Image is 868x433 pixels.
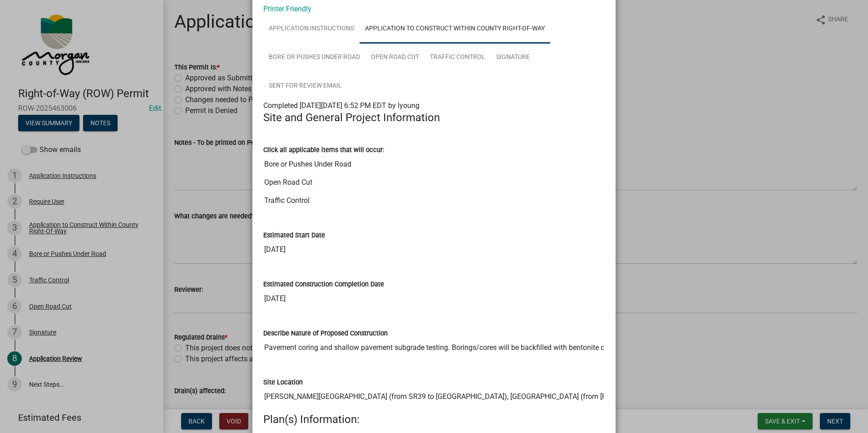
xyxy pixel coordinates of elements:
[424,43,491,72] a: Traffic Control
[263,5,311,13] a: Printer Friendly
[263,111,605,124] h4: Site and General Project Information
[263,413,605,426] h4: Plan(s) Information:
[263,15,360,44] a: Application Instructions
[263,281,384,288] label: Estimated Construction Completion Date
[263,147,384,153] label: Click all applicable items that will occur:
[263,101,419,110] span: Completed [DATE][DATE] 6:52 PM EDT by lyoung
[263,232,325,239] label: Estimated Start Date
[263,330,388,337] label: Describe Nature of Proposed Construction
[365,43,424,72] a: Open Road Cut
[263,379,303,386] label: Site Location
[263,43,365,72] a: Bore or Pushes Under Road
[491,43,535,72] a: Signature
[263,72,347,101] a: Sent for Review Email
[360,15,550,44] a: Application to Construct Within County Right-Of-Way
